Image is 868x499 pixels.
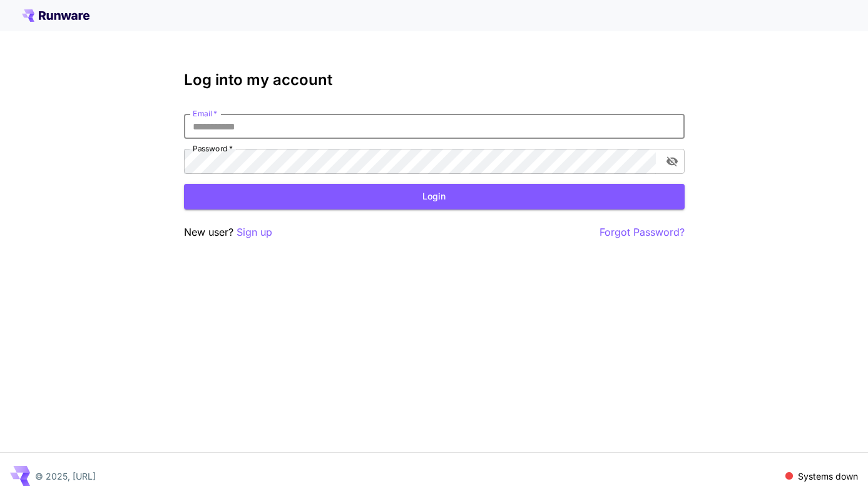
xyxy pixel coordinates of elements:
[600,224,685,240] button: Forgot Password?
[237,224,272,240] button: Sign up
[661,150,683,173] button: toggle password visibility
[798,470,858,483] p: Systems down
[193,108,217,119] label: Email
[193,143,233,154] label: Password
[184,71,685,89] h3: Log into my account
[184,184,685,209] button: Login
[35,470,96,483] p: © 2025, [URL]
[184,224,272,240] p: New user?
